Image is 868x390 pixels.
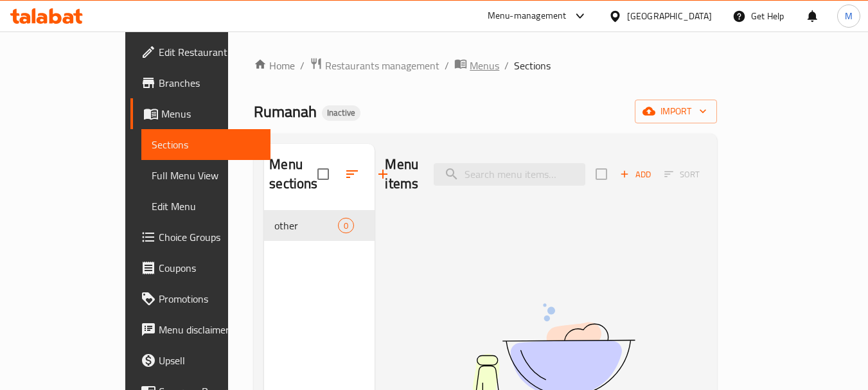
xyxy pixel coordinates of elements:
[130,253,270,283] a: Coupons
[845,9,853,23] span: M
[368,159,398,190] button: Add section
[274,218,338,233] span: other
[322,107,360,118] span: Inactive
[159,44,260,60] span: Edit Restaurant
[264,205,375,246] nav: Menu sections
[254,97,317,126] span: Rumanah
[159,291,260,306] span: Promotions
[152,168,260,183] span: Full Menu View
[325,58,439,73] span: Restaurants management
[627,9,712,23] div: [GEOGRAPHIC_DATA]
[130,67,270,98] a: Branches
[635,100,717,123] button: import
[159,353,260,368] span: Upsell
[130,222,270,253] a: Choice Groups
[130,283,270,314] a: Promotions
[159,260,260,276] span: Coupons
[254,58,295,73] a: Home
[269,155,317,193] h2: Menu sections
[152,199,260,214] span: Edit Menu
[310,57,439,74] a: Restaurants management
[339,220,353,232] span: 0
[445,58,449,73] li: /
[488,8,567,24] div: Menu-management
[159,229,260,245] span: Choice Groups
[504,58,509,73] li: /
[161,106,260,121] span: Menus
[130,98,270,129] a: Menus
[454,57,499,74] a: Menus
[385,155,418,193] h2: Menu items
[337,159,368,190] span: Sort sections
[338,218,354,233] div: items
[656,164,708,184] span: Select section first
[130,314,270,345] a: Menu disclaimer
[152,137,260,152] span: Sections
[615,164,656,184] button: Add
[130,345,270,376] a: Upsell
[130,37,270,67] a: Edit Restaurant
[141,191,270,222] a: Edit Menu
[615,164,656,184] span: Add item
[310,161,337,188] span: Select all sections
[322,105,360,121] div: Inactive
[159,322,260,337] span: Menu disclaimer
[141,160,270,191] a: Full Menu View
[141,129,270,160] a: Sections
[470,58,499,73] span: Menus
[514,58,551,73] span: Sections
[618,167,653,182] span: Add
[300,58,305,73] li: /
[254,57,717,74] nav: breadcrumb
[434,163,585,186] input: search
[645,103,707,120] span: import
[264,210,375,241] div: other0
[159,75,260,91] span: Branches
